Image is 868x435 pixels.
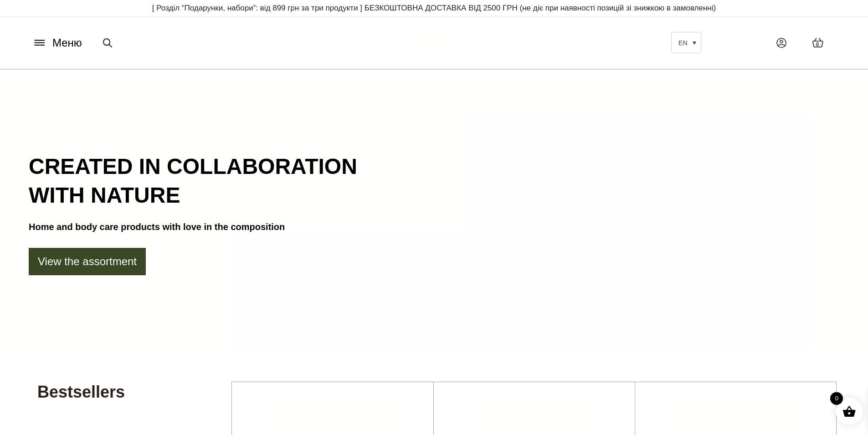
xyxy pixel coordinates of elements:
[678,39,687,47] span: EN
[29,222,285,232] strong: Home and body care products with love in the composition
[37,382,125,403] h3: Bestsellers
[29,152,839,210] h1: Created in collaboration with nature
[416,26,452,60] img: BY SADOVSKIY
[30,34,85,52] button: Меню
[803,28,833,57] a: 0
[830,392,843,405] span: 0
[816,41,819,48] span: 0
[671,32,701,53] a: EN
[52,35,82,51] span: Меню
[29,248,146,275] a: View the assortment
